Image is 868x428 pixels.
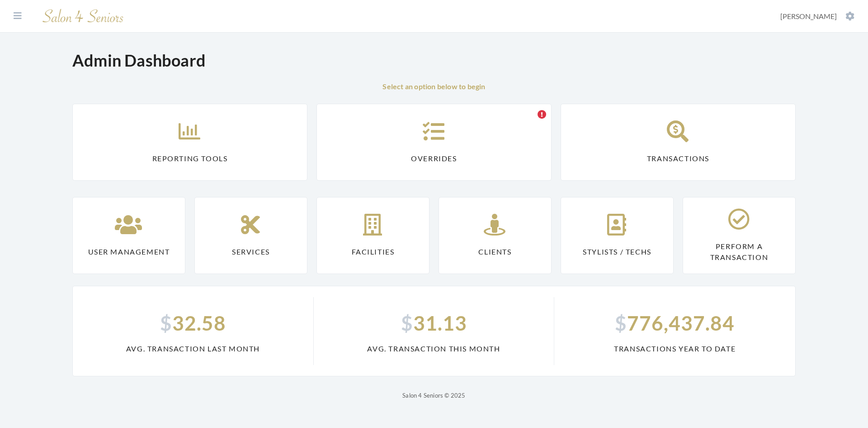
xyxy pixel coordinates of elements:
[84,343,302,354] span: Avg. Transaction Last Month
[72,81,796,92] p: Select an option below to begin
[565,343,784,354] span: Transactions Year To Date
[561,197,674,274] a: Stylists / Techs
[561,104,796,181] a: Transactions
[84,308,302,338] span: 32.58
[38,5,128,27] img: Salon 4 Seniors
[72,104,307,181] a: Reporting Tools
[72,390,796,401] p: Salon 4 Seniors © 2025
[325,343,543,354] span: Avg. Transaction This Month
[565,308,784,338] span: 776,437.84
[439,197,552,274] a: Clients
[316,104,552,181] a: Overrides
[325,308,543,338] span: 31.13
[72,51,206,70] h1: Admin Dashboard
[194,197,307,274] a: Services
[683,197,796,274] a: Perform a Transaction
[778,11,857,21] button: [PERSON_NAME]
[72,197,185,274] a: User Management
[780,12,837,20] span: [PERSON_NAME]
[316,197,429,274] a: Facilities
